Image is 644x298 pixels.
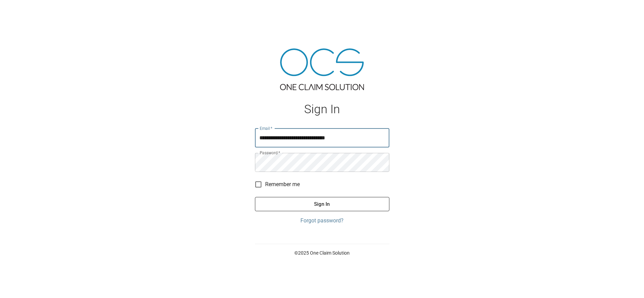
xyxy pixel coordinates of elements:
[260,125,273,131] label: Email
[255,217,389,225] a: Forgot password?
[260,150,280,156] label: Password
[8,4,35,18] img: ocs-logo-white-transparent.png
[265,180,300,188] span: Remember me
[255,197,389,211] button: Sign In
[255,102,389,116] h1: Sign In
[255,250,389,256] p: © 2025 One Claim Solution
[280,48,364,90] img: ocs-logo-tra.png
